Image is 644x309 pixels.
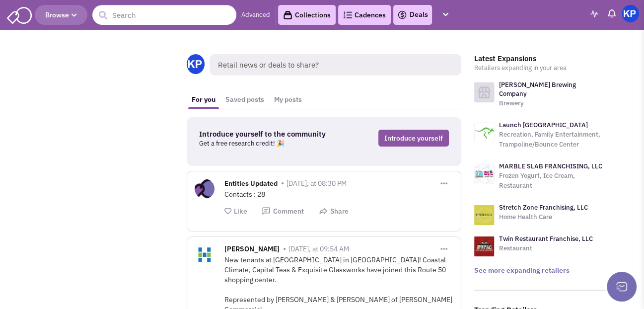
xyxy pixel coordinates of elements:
[499,212,588,222] p: Home Health Care
[474,266,570,275] a: See more expanding retailers
[35,5,87,25] button: Browse
[187,90,220,109] a: For you
[499,130,605,150] p: Recreation, Family Entertainment, Trampoline/Bounce Center
[474,236,494,256] img: logo
[288,244,349,253] span: [DATE], at 09:54 AM
[45,10,77,19] span: Browse
[224,207,247,216] button: Like
[499,98,605,108] p: Brewery
[474,205,494,225] img: logo
[7,5,32,24] img: SmartAdmin
[269,90,307,109] a: My posts
[224,179,278,190] span: Entities Updated
[199,130,340,139] h3: Introduce yourself to the community
[499,121,588,129] a: Launch [GEOGRAPHIC_DATA]
[499,80,576,98] a: [PERSON_NAME] Brewing Company
[474,82,494,102] img: logo
[286,179,347,188] span: [DATE], at 08:30 PM
[397,9,407,21] img: icon-deals.svg
[234,207,247,216] span: Like
[474,63,605,73] p: Retailers expanding in your area
[474,54,605,63] h3: Latest Expansions
[92,5,236,25] input: Search
[499,203,588,212] a: Stretch Zone Franchising, LLC
[622,5,639,22] img: KeyPoint Partners
[199,139,340,149] p: Get a free research credit! 🎉
[499,243,593,253] p: Restaurant
[397,9,428,21] a: Deals
[343,11,352,18] img: Cadences_logo.png
[319,207,349,216] button: Share
[224,244,280,256] span: [PERSON_NAME]
[278,5,336,25] a: Collections
[220,90,269,109] a: Saved posts
[262,207,304,216] button: Comment
[224,189,453,199] div: Contacts : 28
[283,10,292,20] img: icon-collection-lavender-black.svg
[210,54,461,76] span: Retail news or deals to share?
[499,171,605,191] p: Frozen Yogurt, Ice Cream, Restaurant
[241,10,270,20] a: Advanced
[474,123,494,143] img: logo
[499,234,593,243] a: Twin Restaurant Franchise, LLC
[474,164,494,184] img: logo
[499,162,602,170] a: MARBLE SLAB FRANCHISING, LLC
[338,5,391,25] a: Cadences
[378,130,449,147] a: Introduce yourself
